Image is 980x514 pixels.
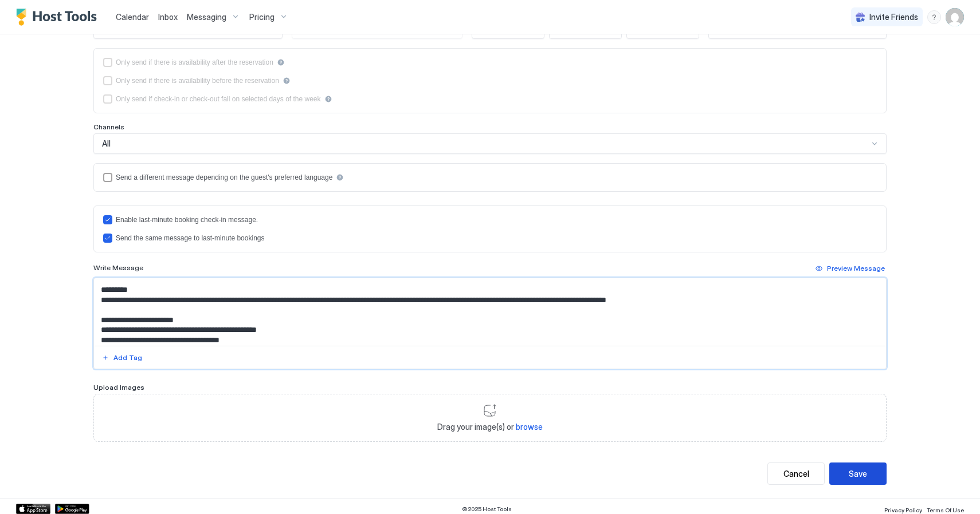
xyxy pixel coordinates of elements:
[103,58,877,67] div: afterReservation
[116,234,264,242] div: Send the same message to last-minute bookings
[187,12,226,22] span: Messaging
[829,462,887,485] button: Save
[116,95,321,103] div: Only send if check-in or check-out fall on selected days of the week
[103,234,877,243] div: lastMinuteMessageIsTheSame
[116,77,279,85] div: Only send if there is availability before the reservation
[158,11,178,23] a: Inbox
[927,10,941,24] div: menu
[93,122,124,131] span: Channels
[783,468,809,480] div: Cancel
[869,12,918,22] span: Invite Friends
[767,462,825,485] button: Cancel
[462,505,512,513] span: © 2025 Host Tools
[437,422,543,432] span: Drag your image(s) or
[55,504,89,514] a: Google Play Store
[103,173,877,182] div: languagesEnabled
[158,12,178,22] span: Inbox
[116,58,273,66] div: Only send if there is availability after the reservation
[116,12,149,22] span: Calendar
[946,8,964,26] div: User profile
[516,422,543,432] span: browse
[116,11,149,23] a: Calendar
[94,278,886,346] textarea: Input Field
[103,76,877,85] div: beforeReservation
[103,215,877,224] div: lastMinuteMessageEnabled
[93,383,144,392] span: Upload Images
[116,216,258,224] div: Enable last-minute booking check-in message.
[103,94,877,104] div: isLimited
[16,9,102,26] a: Host Tools Logo
[827,263,885,274] div: Preview Message
[249,12,275,22] span: Pricing
[884,507,922,513] span: Privacy Policy
[814,262,887,275] button: Preview Message
[849,468,867,480] div: Save
[100,351,144,365] button: Add Tag
[113,353,142,363] div: Add Tag
[102,139,111,149] span: All
[927,507,964,513] span: Terms Of Use
[116,173,332,181] div: Send a different message depending on the guest's preferred language
[93,263,143,272] span: Write Message
[16,504,50,514] a: App Store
